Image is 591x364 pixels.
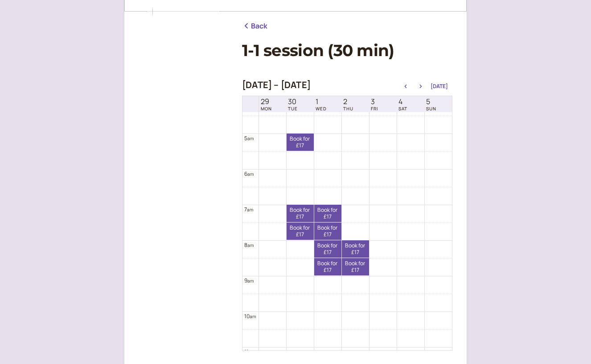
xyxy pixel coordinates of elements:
span: THU [343,106,353,111]
div: 8 [244,241,254,249]
span: am [247,278,254,284]
span: Book for £17 [314,243,341,255]
span: 30 [288,97,298,106]
div: 9 [244,276,254,285]
a: October 2, 2025 [341,97,355,112]
div: 11 [244,348,255,356]
span: WED [316,106,327,111]
span: MON [261,106,272,111]
a: September 30, 2025 [286,97,300,112]
a: October 1, 2025 [314,97,328,112]
h1: 1-1 session (30 min) [242,41,452,60]
a: Back [242,20,268,32]
a: October 5, 2025 [424,97,438,112]
span: am [249,349,255,355]
span: TUE [288,106,298,111]
span: 4 [398,97,407,106]
span: am [247,242,254,248]
h2: [DATE] – [DATE] [242,80,311,90]
span: am [247,171,254,177]
span: Book for £17 [342,243,369,255]
button: [DATE] [431,83,448,89]
span: am [250,313,256,320]
span: 1 [316,97,327,106]
span: 2 [343,97,353,106]
span: Book for £17 [314,225,341,238]
span: 5 [426,97,436,106]
span: Book for £17 [287,136,314,149]
span: Book for £17 [314,207,341,220]
span: Book for £17 [287,207,314,220]
span: Book for £17 [287,225,314,238]
div: 7 [244,205,254,214]
span: SUN [426,106,436,111]
div: 6 [244,170,254,178]
span: 29 [261,97,272,106]
a: October 4, 2025 [397,97,409,112]
a: October 3, 2025 [369,97,380,112]
span: am [247,206,253,213]
span: Book for £17 [342,260,369,273]
div: 10 [244,312,256,320]
span: am [247,135,254,142]
span: FRI [371,106,378,111]
span: SAT [398,106,407,111]
span: 3 [371,97,378,106]
span: Book for £17 [314,260,341,273]
a: September 29, 2025 [259,97,274,112]
div: 5 [244,134,254,142]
